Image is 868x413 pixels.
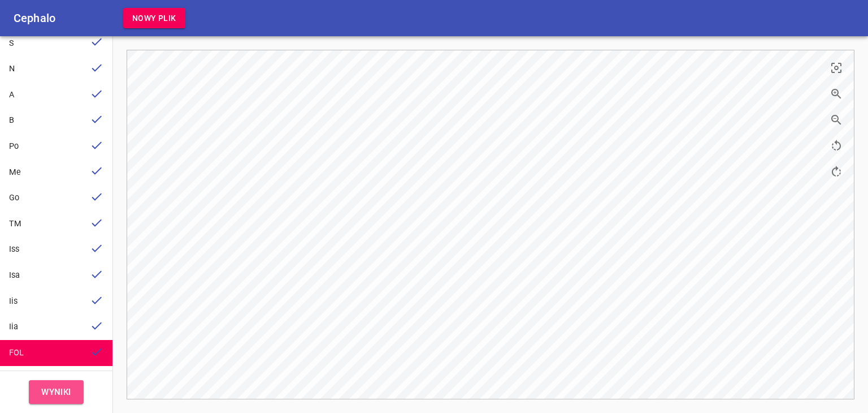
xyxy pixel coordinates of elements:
[9,115,14,125] span: B
[9,193,19,203] span: Go
[9,244,19,254] span: Iss
[9,90,14,100] span: A
[9,64,15,74] span: N
[9,296,18,306] span: Iis
[9,167,21,177] span: Me
[123,8,185,29] button: Nowy plik
[9,270,20,280] span: Isa
[14,9,55,27] h6: Cephalo
[132,11,176,25] span: Nowy plik
[9,38,14,48] span: S
[9,219,21,229] span: TM
[9,322,18,332] span: Iia
[41,385,71,399] span: Wyniki
[29,380,84,404] button: Wyniki
[9,348,24,358] span: FOL
[9,141,19,151] span: Po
